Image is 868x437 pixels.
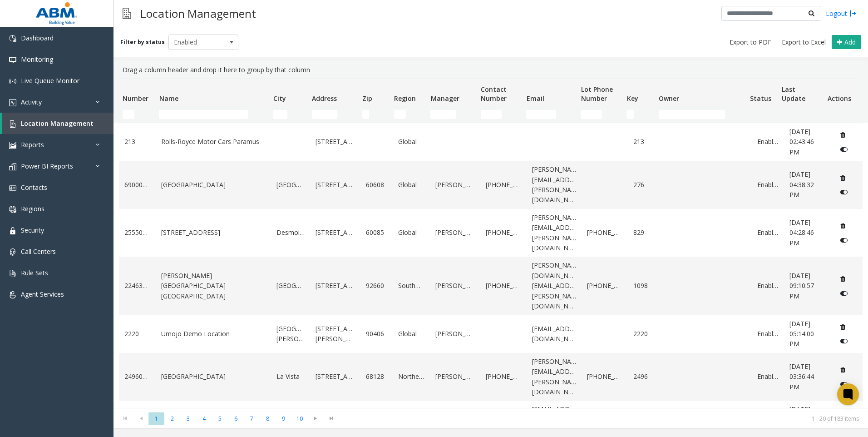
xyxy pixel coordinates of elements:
[136,2,261,25] h3: Location Management
[366,281,387,291] a: 92660
[581,110,602,119] input: Lot Phone Number Filter
[291,412,307,425] span: Page 10
[757,329,779,339] a: Enabled
[477,106,523,123] td: Contact Number Filter
[486,228,521,238] a: [PHONE_NUMBER]
[398,180,424,190] a: Global
[836,334,853,348] button: Disable
[844,38,856,46] span: Add
[532,357,577,397] a: [PERSON_NAME][EMAIL_ADDRESS][PERSON_NAME][DOMAIN_NAME]
[366,228,387,238] a: 60085
[633,137,655,147] a: 213
[836,320,850,334] button: Delete
[633,281,655,291] a: 1098
[789,169,824,200] a: [DATE] 04:38:32 PM
[836,363,850,377] button: Delete
[21,183,47,192] span: Contacts
[789,170,814,199] span: [DATE] 04:38:32 PM
[366,372,387,382] a: 68128
[390,106,427,123] td: Region Filter
[9,142,16,149] img: 'icon'
[481,110,502,119] input: Contact Number Filter
[9,248,16,256] img: 'icon'
[778,36,829,49] button: Export to Excel
[161,271,266,301] a: [PERSON_NAME][GEOGRAPHIC_DATA] [GEOGRAPHIC_DATA]
[21,204,44,213] span: Regions
[312,110,337,119] input: Address Filter
[481,85,507,103] span: Contact Number
[316,137,355,147] a: [STREET_ADDRESS]
[123,2,131,25] img: pageIcon
[435,180,475,190] a: [PERSON_NAME]
[789,404,824,435] a: [DATE] 02:25:23 PM
[308,106,359,123] td: Address Filter
[633,228,655,238] a: 829
[161,372,266,382] a: [GEOGRAPHIC_DATA]
[312,94,337,103] span: Address
[9,206,16,213] img: 'icon'
[623,106,655,123] td: Key Filter
[123,110,134,119] input: Number Filter
[21,290,64,298] span: Agent Services
[9,163,16,170] img: 'icon'
[633,372,655,382] a: 2496
[124,180,150,190] a: 69000276
[435,329,475,339] a: [PERSON_NAME]
[849,9,857,18] img: logout
[276,372,305,382] a: La Vista
[9,227,16,234] img: 'icon'
[21,162,73,170] span: Power BI Reports
[161,329,266,339] a: Umojo Demo Location
[21,226,44,234] span: Security
[123,94,148,103] span: Number
[9,78,16,85] img: 'icon'
[532,324,577,344] a: [EMAIL_ADDRESS][DOMAIN_NAME]
[789,319,824,349] a: [DATE] 05:14:00 PM
[826,9,857,18] a: Logout
[276,228,305,238] a: Desmoines
[782,85,805,103] span: Last Update
[316,281,355,291] a: [STREET_ADDRESS]
[316,324,355,344] a: [STREET_ADDRESS][PERSON_NAME]
[362,110,370,119] input: Zip Filter
[431,94,459,103] span: Manager
[196,412,212,425] span: Page 4
[824,79,856,106] th: Actions
[159,110,248,119] input: Name Filter
[270,106,308,123] td: City Filter
[260,412,276,425] span: Page 8
[486,180,521,190] a: [PHONE_NUMBER]
[427,106,477,123] td: Manager Filter
[21,268,48,277] span: Rule Sets
[124,281,150,291] a: 22463372
[836,286,853,300] button: Disable
[486,372,521,382] a: [PHONE_NUMBER]
[789,127,824,157] a: [DATE] 02:43:46 PM
[124,329,150,339] a: 2220
[276,324,305,344] a: [GEOGRAPHIC_DATA][PERSON_NAME]
[9,99,16,106] img: 'icon'
[532,404,577,435] a: [EMAIL_ADDRESS][PERSON_NAME][DOMAIN_NAME]
[836,171,850,185] button: Delete
[757,137,779,147] a: Enabled
[164,412,180,425] span: Page 2
[832,35,861,50] button: Add
[659,110,725,119] input: Owner Filter
[726,36,775,49] button: Export to PDF
[836,377,853,392] button: Disable
[757,228,779,238] a: Enabled
[359,106,390,123] td: Zip Filter
[789,127,814,156] span: [DATE] 02:43:46 PM
[633,329,655,339] a: 2220
[587,281,622,291] a: [PHONE_NUMBER]
[577,106,623,123] td: Lot Phone Number Filter
[746,79,778,106] th: Status
[276,281,305,291] a: [GEOGRAPHIC_DATA]
[21,140,44,149] span: Reports
[486,281,521,291] a: [PHONE_NUMBER]
[526,110,556,119] input: Email Filter
[394,110,406,119] input: Region Filter
[789,362,824,392] a: [DATE] 03:36:44 PM
[789,218,814,247] span: [DATE] 04:28:46 PM
[273,110,287,119] input: City Filter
